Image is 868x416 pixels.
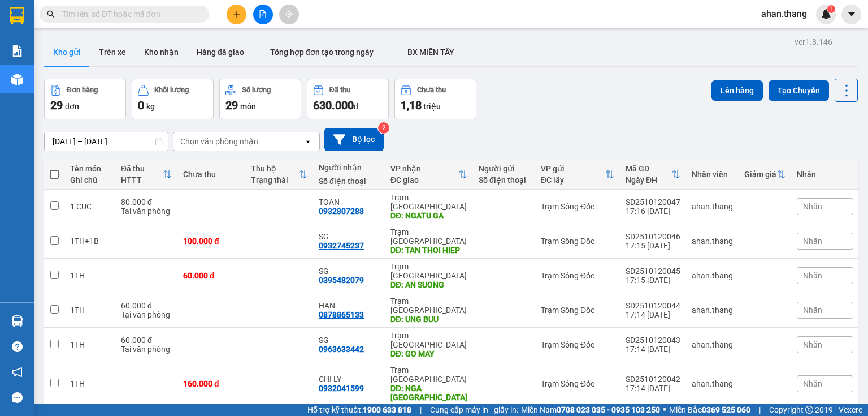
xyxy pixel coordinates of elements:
div: Chưa thu [417,86,446,94]
div: DĐ: TAN THOI HIEP [390,246,467,255]
div: 0395482079 [319,276,364,285]
span: kg [146,102,155,111]
button: caret-down [841,5,861,24]
button: Kho nhận [135,38,188,66]
div: 1TH [70,271,110,280]
div: 17:14 [DATE] [626,345,680,354]
div: Đã thu [121,164,163,173]
div: Trạm Sông Đốc [541,306,614,315]
span: Miền Nam [521,404,660,416]
strong: 0708 023 035 - 0935 103 250 [557,405,660,414]
button: Đã thu630.000đ [307,79,389,119]
div: Chọn văn phòng nhận [180,136,258,147]
div: Đơn hàng [67,86,98,94]
button: file-add [253,5,273,24]
div: Người gửi [479,164,530,173]
div: ver 1.8.146 [795,36,832,48]
button: Kho gửi [44,38,90,66]
span: Nhãn [803,340,822,349]
img: warehouse-icon [11,315,23,327]
div: CHI LY [319,375,379,384]
div: 17:15 [DATE] [626,276,680,285]
div: Trạm Sông Đốc [541,340,614,349]
th: Toggle SortBy [535,160,620,190]
span: | [759,404,761,416]
div: Số điện thoại [319,177,379,186]
div: SD2510120047 [626,198,680,207]
svg: open [303,137,313,146]
button: Tạo Chuyến [769,80,829,101]
span: Nhãn [803,202,822,211]
span: aim [285,10,293,18]
div: Tên món [70,164,110,173]
div: 17:14 [DATE] [626,384,680,393]
div: 0963633442 [319,345,364,354]
th: Toggle SortBy [620,160,686,190]
button: Hàng đã giao [188,38,253,66]
div: 0932745237 [319,241,364,250]
div: Đã thu [329,86,350,94]
sup: 1 [827,5,835,13]
div: 0878865133 [319,310,364,319]
div: ĐC giao [390,175,458,185]
span: copyright [805,406,813,414]
div: DĐ: NGA TU GA [390,384,467,402]
div: Nhân viên [692,170,733,179]
div: 1TH [70,306,110,315]
div: Chưa thu [183,170,240,179]
div: 60.000 đ [183,271,240,280]
div: Trạng thái [251,175,298,185]
div: ahan.thang [692,306,733,315]
th: Toggle SortBy [739,160,791,190]
div: ahan.thang [692,340,733,349]
div: 160.000 đ [183,379,240,388]
div: ahan.thang [692,202,733,211]
div: 1TH+1B [70,237,110,246]
span: Nhãn [803,379,822,388]
div: SD2510120046 [626,232,680,241]
div: SG [319,336,379,345]
span: 1 [829,5,833,13]
div: SG [319,232,379,241]
div: DĐ: GO MAY [390,349,467,358]
input: Select a date range. [45,132,168,151]
div: Người nhận [319,163,379,172]
span: món [240,102,256,111]
div: Tại văn phòng [121,310,172,319]
div: Nhãn [797,170,853,179]
div: 1 CUC [70,202,110,211]
button: Khối lượng0kg [132,79,214,119]
span: plus [233,10,241,18]
div: ĐC lấy [541,175,605,185]
span: Nhãn [803,271,822,280]
div: Ngày ĐH [626,175,671,185]
div: Giảm giá [744,170,776,179]
div: 0932807288 [319,207,364,216]
div: Trạm Sông Đốc [541,379,614,388]
span: Miền Bắc [669,404,750,416]
div: Trạm [GEOGRAPHIC_DATA] [390,366,467,384]
span: đơn [65,102,79,111]
input: Tìm tên, số ĐT hoặc mã đơn [62,8,196,20]
div: HTTT [121,175,163,185]
span: 1,18 [401,98,422,112]
span: search [47,10,55,18]
div: 17:14 [DATE] [626,310,680,319]
div: 80.000 đ [121,198,172,207]
div: Số điện thoại [479,175,530,185]
button: Chưa thu1,18 triệu [394,79,476,119]
div: 100.000 đ [183,237,240,246]
strong: 1900 633 818 [363,405,411,414]
span: Cung cấp máy in - giấy in: [430,404,518,416]
div: Số lượng [242,86,271,94]
div: ahan.thang [692,271,733,280]
div: DĐ: NGATU GA [390,211,467,220]
span: 29 [225,98,238,112]
div: SD2510120042 [626,375,680,384]
div: SD2510120044 [626,301,680,310]
span: triệu [423,102,441,111]
div: TOAN [319,198,379,207]
span: 29 [50,98,63,112]
span: 0 [138,98,144,112]
span: question-circle [12,341,23,352]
